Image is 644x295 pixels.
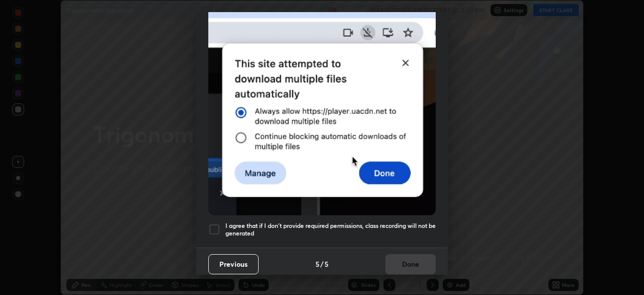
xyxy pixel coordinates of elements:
[315,259,319,269] h4: 5
[325,259,329,269] h4: 5
[208,254,259,274] button: Previous
[320,259,324,269] h4: /
[225,222,436,238] h5: I agree that if I don't provide required permissions, class recording will not be generated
